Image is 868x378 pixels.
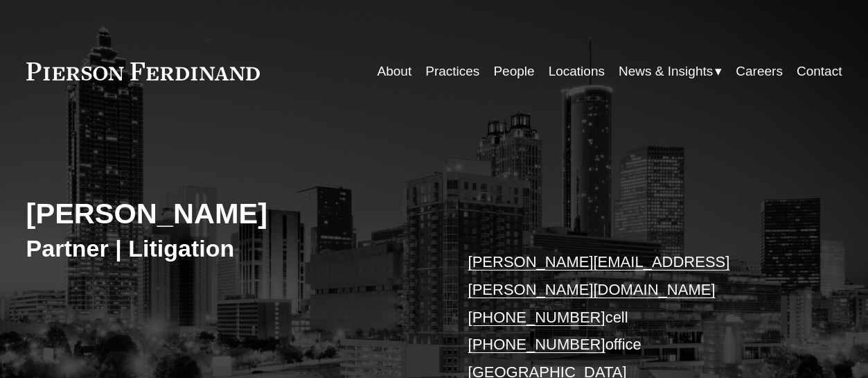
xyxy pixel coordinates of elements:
[378,58,412,85] a: About
[797,58,842,85] a: Contact
[549,58,605,85] a: Locations
[493,58,534,85] a: People
[468,336,605,353] a: [PHONE_NUMBER]
[619,60,713,83] span: News & Insights
[468,253,730,298] a: [PERSON_NAME][EMAIL_ADDRESS][PERSON_NAME][DOMAIN_NAME]
[736,58,783,85] a: Careers
[26,234,434,263] h3: Partner | Litigation
[619,58,722,85] a: folder dropdown
[468,309,605,326] a: [PHONE_NUMBER]
[425,58,479,85] a: Practices
[26,196,434,231] h2: [PERSON_NAME]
